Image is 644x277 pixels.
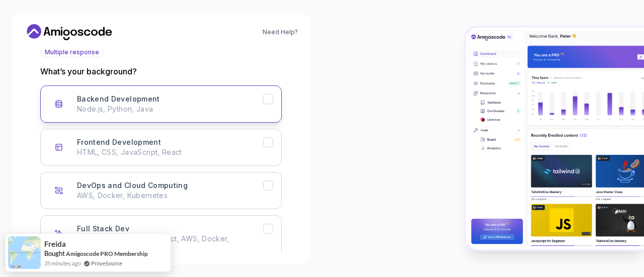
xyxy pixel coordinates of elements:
[91,259,122,267] a: ProveSource
[40,65,282,77] p: What’s your background?
[8,236,41,269] img: provesource social proof notification image
[40,129,282,166] button: Frontend Development
[24,24,115,40] a: Home link
[77,104,263,114] p: Node.js, Python, Java
[45,48,99,56] span: Multiple response
[44,240,66,248] span: Freida
[77,234,263,254] p: Java, Spring Boot, JS, React, AWS, Docker, Kubernetes
[77,224,129,234] h3: Full Stack Dev
[77,191,263,201] p: AWS, Docker, Kubernetes
[44,259,81,267] span: 35 minutes ago
[77,137,161,147] h3: Frontend Development
[40,172,282,209] button: DevOps and Cloud Computing
[466,28,644,249] img: Amigoscode Dashboard
[40,215,282,262] button: Full Stack Dev
[40,85,282,123] button: Backend Development
[66,250,148,257] a: Amigoscode PRO Membership
[263,28,298,36] a: Need Help?
[77,180,188,191] h3: DevOps and Cloud Computing
[77,147,263,157] p: HTML, CSS, JavaScript, React
[77,94,160,104] h3: Backend Development
[44,249,65,257] span: Bought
